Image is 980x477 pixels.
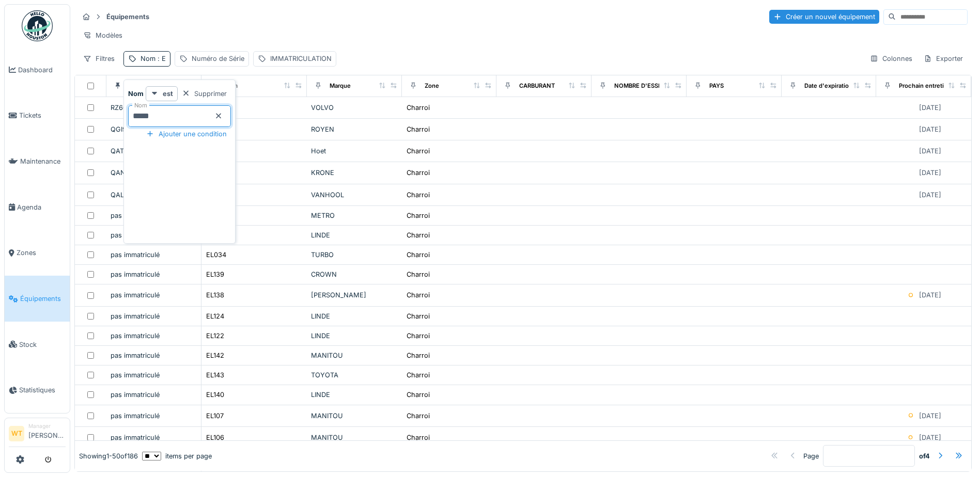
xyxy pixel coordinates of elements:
[206,269,224,279] div: EL139
[178,87,231,101] div: Supprimer
[614,82,667,90] div: NOMBRE D'ESSIEU
[270,54,332,63] div: IMMATRICULATION
[19,385,66,395] span: Statistiques
[519,82,555,90] div: CARBURANT
[206,290,224,300] div: EL138
[79,28,127,43] div: Modèles
[311,168,398,178] div: KRONE
[142,451,212,461] div: items per page
[111,230,197,240] div: pas immatriculé
[17,248,66,258] span: Zones
[163,89,173,99] strong: est
[111,311,197,321] div: pas immatriculé
[919,411,941,421] div: [DATE]
[407,290,430,300] div: Charroi
[206,250,226,260] div: EL034
[206,311,224,321] div: EL124
[111,331,197,341] div: pas immatriculé
[425,82,439,90] div: Zone
[407,269,430,279] div: Charroi
[919,290,941,300] div: [DATE]
[709,82,724,90] div: PAYS
[407,103,430,113] div: Charroi
[311,311,398,321] div: LINDE
[311,331,398,341] div: LINDE
[20,294,66,304] span: Équipements
[919,103,941,113] div: [DATE]
[206,390,224,400] div: EL140
[111,168,197,178] div: QANL123
[111,211,197,220] div: pas immatriculé
[206,331,224,341] div: EL122
[18,65,66,75] span: Dashboard
[311,124,398,134] div: ROYEN
[769,10,879,24] div: Créer un nouvel équipement
[20,156,66,166] span: Maintenance
[919,146,941,156] div: [DATE]
[311,230,398,240] div: LINDE
[311,290,398,300] div: [PERSON_NAME]
[142,127,231,141] div: Ajouter une condition
[9,426,24,441] li: WT
[407,411,430,421] div: Charroi
[919,451,930,461] strong: of 4
[311,269,398,279] div: CROWN
[111,103,197,113] div: RZ6613
[311,211,398,220] div: METRO
[919,190,941,200] div: [DATE]
[206,433,224,442] div: EL106
[192,54,244,63] div: Numéro de Série
[22,10,53,41] img: Badge_color-CXgf-gQk.svg
[919,168,941,178] div: [DATE]
[19,340,66,349] span: Stock
[28,422,66,430] div: Manager
[28,422,66,444] li: [PERSON_NAME]
[79,51,119,66] div: Filtres
[330,82,351,90] div: Marque
[128,89,144,99] strong: Nom
[407,351,430,360] div: Charroi
[407,146,430,156] div: Charroi
[19,110,66,120] span: Tickets
[79,451,138,461] div: Showing 1 - 50 of 186
[407,370,430,380] div: Charroi
[919,51,968,66] div: Exporter
[111,290,197,300] div: pas immatriculé
[407,311,430,321] div: Charroi
[407,168,430,178] div: Charroi
[206,370,224,380] div: EL143
[111,146,197,156] div: QATU636
[899,82,951,90] div: Prochain entretien
[865,51,917,66] div: Colonnes
[17,202,66,212] span: Agenda
[111,433,197,442] div: pas immatriculé
[919,124,941,134] div: [DATE]
[407,190,430,200] div: Charroi
[311,190,398,200] div: VANHOOL
[407,124,430,134] div: Charroi
[111,411,197,421] div: pas immatriculé
[311,103,398,113] div: VOLVO
[407,390,430,400] div: Charroi
[919,433,941,442] div: [DATE]
[311,146,398,156] div: Hoet
[407,230,430,240] div: Charroi
[407,331,430,341] div: Charroi
[111,370,197,380] div: pas immatriculé
[311,433,398,442] div: MANITOU
[311,390,398,400] div: LINDE
[311,370,398,380] div: TOYOTA
[206,351,224,360] div: EL142
[111,390,197,400] div: pas immatriculé
[111,269,197,279] div: pas immatriculé
[102,12,153,22] strong: Équipements
[111,124,197,134] div: QGI949
[803,451,819,461] div: Page
[141,54,166,63] div: Nom
[155,55,166,62] span: : E
[407,211,430,220] div: Charroi
[111,351,197,360] div: pas immatriculé
[206,411,224,421] div: EL107
[311,250,398,260] div: TURBO
[311,351,398,360] div: MANITOU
